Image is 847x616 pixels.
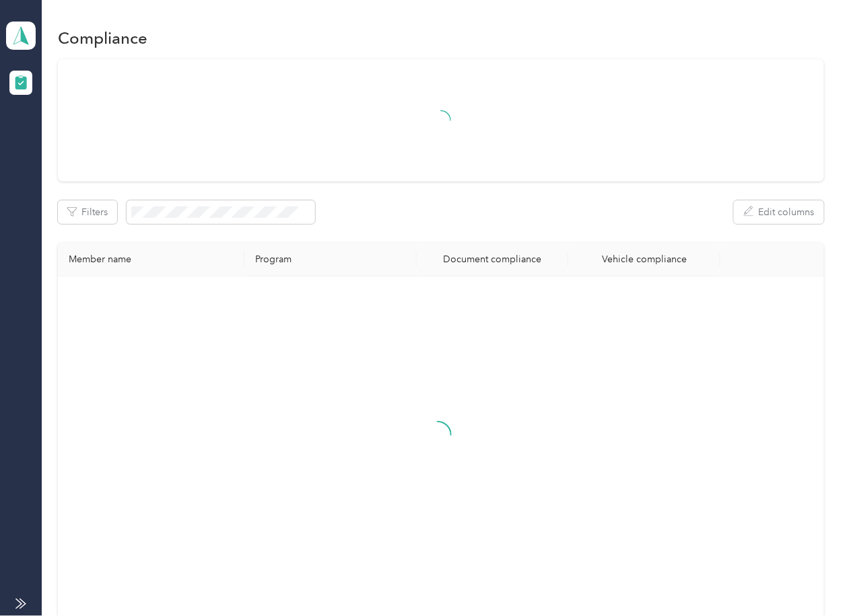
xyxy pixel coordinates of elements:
div: Vehicle compliance [579,254,709,265]
th: Member name [58,243,244,276]
div: Document compliance [428,254,557,265]
button: Edit columns [734,200,824,224]
iframe: Everlance-gr Chat Button Frame [772,541,847,616]
th: Program [244,243,417,276]
h1: Compliance [58,31,147,45]
button: Filters [58,200,117,224]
